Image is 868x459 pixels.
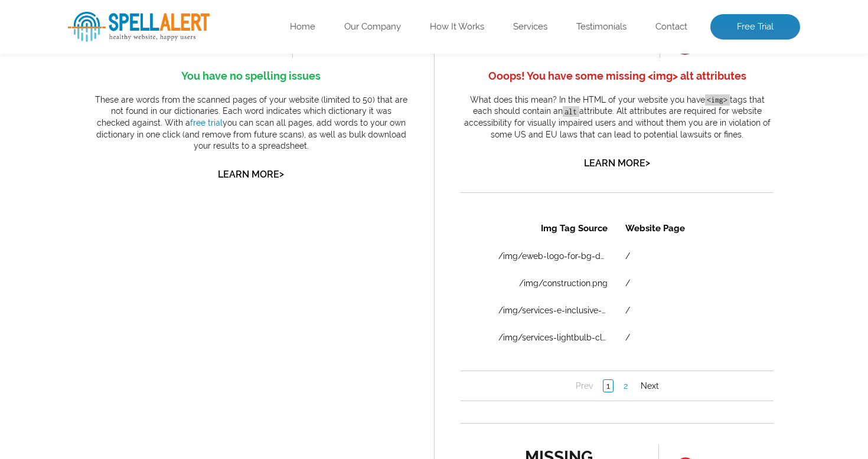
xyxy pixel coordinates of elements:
a: 1 [142,166,153,179]
a: /img/eweb-logo-for-bg-dark.svg [38,38,147,47]
a: Our Company [344,21,401,33]
a: / [165,92,169,101]
a: Services [513,21,547,33]
a: / [165,119,169,129]
a: Home [290,21,315,33]
h4: You have no spelling issues [94,67,407,86]
a: /img/services-e-inclusive-package.svg [38,92,147,101]
a: Testimonials [576,21,626,33]
code: <img> [705,94,730,106]
img: SpellAlert [68,12,210,42]
a: Free Trial [710,14,800,40]
a: How It Works [430,21,484,33]
a: / [165,38,169,47]
p: These are words from the scanned pages of your website (limited to 50) that are not found in our ... [94,94,407,152]
a: Learn More> [584,158,650,169]
a: 2 [160,166,170,178]
h4: Ooops! You have some missing <img> alt attributes [461,67,774,86]
code: alt [563,106,579,117]
span: > [279,166,284,182]
a: / [165,65,169,74]
span: > [645,155,650,171]
a: /img/services-lightbulb-cloud.svg [38,119,147,129]
a: Next [177,166,201,178]
a: free trial [190,118,223,127]
a: /img/construction.png [58,65,147,74]
th: Website Page [156,1,250,28]
a: Contact [655,21,687,33]
th: Img Tag Source [1,1,155,28]
a: Learn More> [218,169,284,180]
p: What does this mean? In the HTML of your website you have tags that each should contain an attrib... [461,94,774,140]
